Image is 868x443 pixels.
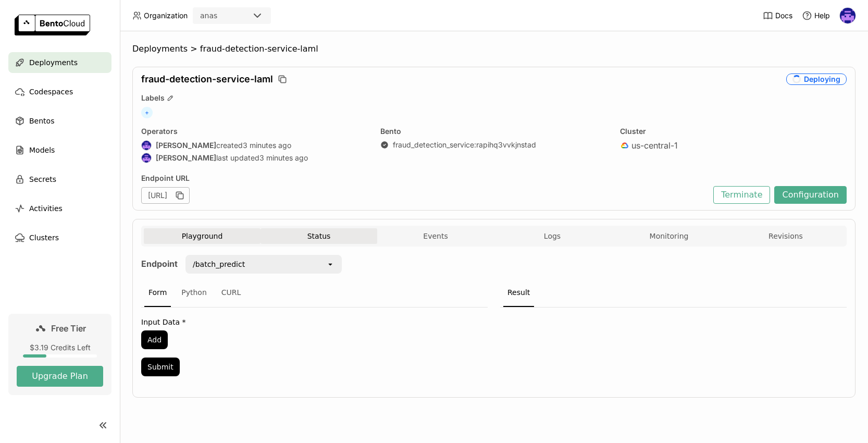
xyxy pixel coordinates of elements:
[17,343,103,352] div: $3.19 Credits Left
[144,228,261,244] button: Playground
[775,11,792,20] span: Docs
[142,141,151,150] img: Anas Qumhiyeh
[141,93,847,103] div: Labels
[15,15,90,35] img: logo
[156,153,216,163] strong: [PERSON_NAME]
[8,227,111,248] a: Clusters
[17,366,103,387] button: Upgrade Plan
[141,259,178,269] strong: Endpoint
[141,187,190,204] div: [URL]
[494,228,611,244] button: Logs
[8,110,111,131] a: Bentos
[727,228,844,244] button: Revisions
[8,52,111,73] a: Deployments
[51,323,86,334] span: Free Tier
[393,140,536,150] a: fraud_detection_service:rapihq3vvkjnstad
[141,358,180,376] button: Submit
[29,173,56,186] span: Secrets
[814,11,830,20] span: Help
[631,140,678,151] span: us-central-1
[217,279,245,307] div: CURL
[141,153,368,163] div: last updated
[763,10,792,21] a: Docs
[144,279,171,307] div: Form
[141,318,488,326] label: Input Data *
[380,127,607,136] div: Bento
[246,259,247,269] input: Selected /batch_predict.
[8,314,111,395] a: Free Tier$3.19 Credits LeftUpgrade Plan
[8,81,111,102] a: Codespaces
[141,107,153,118] span: +
[141,140,368,151] div: created
[29,144,55,156] span: Models
[802,10,830,21] div: Help
[503,279,534,307] div: Result
[774,186,847,204] button: Configuration
[200,10,217,21] div: anas
[29,85,73,98] span: Codespaces
[156,141,216,150] strong: [PERSON_NAME]
[29,231,59,244] span: Clusters
[377,228,494,244] button: Events
[786,73,847,85] div: Deploying
[8,169,111,190] a: Secrets
[840,8,855,23] img: Anas Qumhiyeh
[261,228,377,244] button: Status
[243,141,291,150] span: 3 minutes ago
[132,44,855,54] nav: Breadcrumbs navigation
[141,73,273,85] span: fraud-detection-service-laml
[29,56,78,69] span: Deployments
[792,75,802,84] i: loading
[177,279,211,307] div: Python
[713,186,770,204] button: Terminate
[141,174,708,183] div: Endpoint URL
[29,202,63,215] span: Activities
[29,115,54,127] span: Bentos
[141,127,368,136] div: Operators
[200,44,318,54] span: fraud-detection-service-laml
[259,153,308,163] span: 3 minutes ago
[144,11,188,20] span: Organization
[620,127,847,136] div: Cluster
[218,11,219,21] input: Selected anas.
[141,330,168,349] button: Add
[8,140,111,161] a: Models
[142,153,151,163] img: Anas Qumhiyeh
[611,228,727,244] button: Monitoring
[326,260,334,268] svg: open
[188,44,200,54] span: >
[8,198,111,219] a: Activities
[193,259,245,269] div: /batch_predict
[132,44,188,54] span: Deployments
